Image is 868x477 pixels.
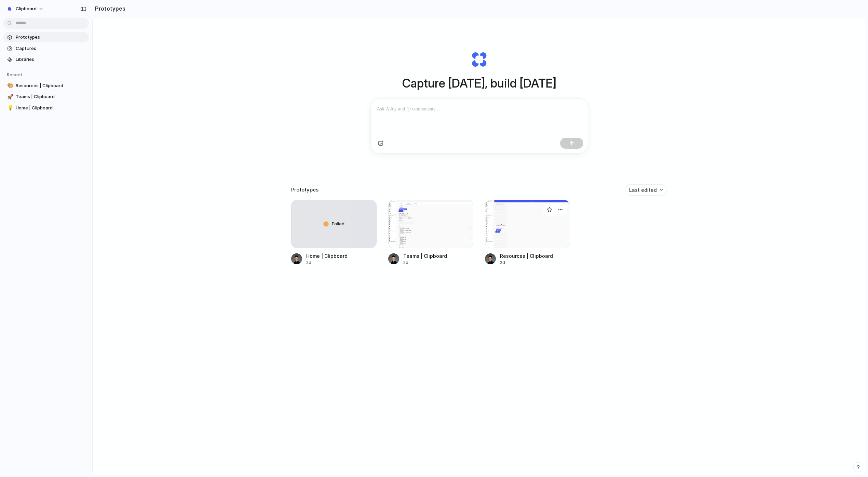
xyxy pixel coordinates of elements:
a: 🚀Teams | Clipboard [3,92,89,102]
div: Teams | Clipboard [403,252,447,260]
span: Teams | Clipboard [16,93,86,100]
a: FailedHome | Clipboard2d [291,200,377,266]
button: 🎨 [6,82,13,89]
span: Home | Clipboard [16,105,86,111]
div: Resources | Clipboard [500,252,553,260]
div: Home | Clipboard [306,252,348,260]
span: Failed [332,221,344,227]
div: 2d [306,260,348,266]
span: Libraries [16,56,86,63]
div: 🎨 [7,82,12,90]
h1: Capture [DATE], build [DATE] [402,74,556,92]
div: 🚀 [7,93,12,101]
a: 💡Home | Clipboard [3,103,89,113]
a: Prototypes [3,32,89,42]
a: Captures [3,43,89,54]
div: 💡 [7,104,12,112]
div: 2d [403,260,447,266]
button: clipboard [3,3,47,14]
button: Last edited [625,184,667,196]
button: 💡 [6,105,13,111]
span: Recent [7,72,23,77]
button: 🚀 [6,93,13,100]
span: clipboard [16,5,37,12]
h2: Prototypes [92,4,125,13]
h3: Prototypes [291,186,318,194]
a: Teams | ClipboardTeams | Clipboard2d [388,200,474,266]
span: Resources | Clipboard [16,82,86,89]
a: Libraries [3,54,89,65]
span: Prototypes [16,34,86,41]
a: Resources | ClipboardResources | Clipboard2d [485,200,570,266]
a: 🎨Resources | Clipboard [3,81,89,91]
div: 2d [500,260,553,266]
span: Captures [16,45,86,52]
